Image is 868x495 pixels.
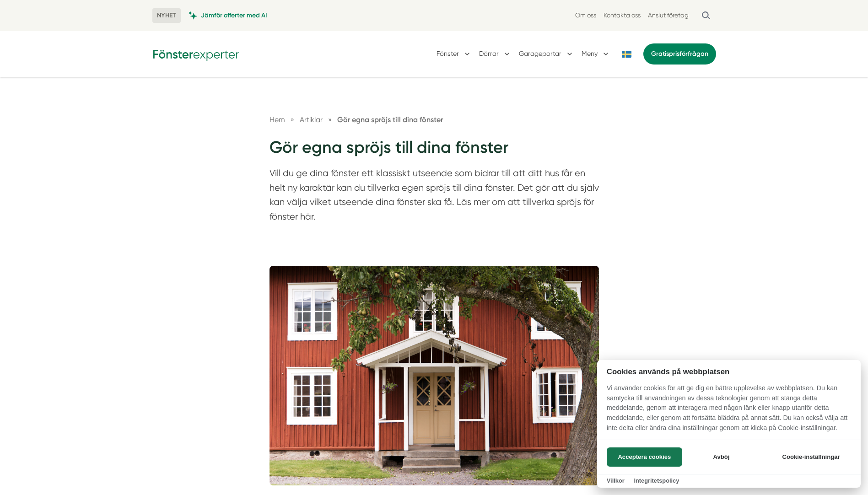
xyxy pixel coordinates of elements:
[607,477,625,484] a: Villkor
[685,447,758,467] button: Avböj
[634,477,679,484] a: Integritetspolicy
[771,447,851,467] button: Cookie-inställningar
[607,447,682,467] button: Acceptera cookies
[597,383,861,439] p: Vi använder cookies för att ge dig en bättre upplevelse av webbplatsen. Du kan samtycka till anvä...
[597,367,861,376] h2: Cookies används på webbplatsen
